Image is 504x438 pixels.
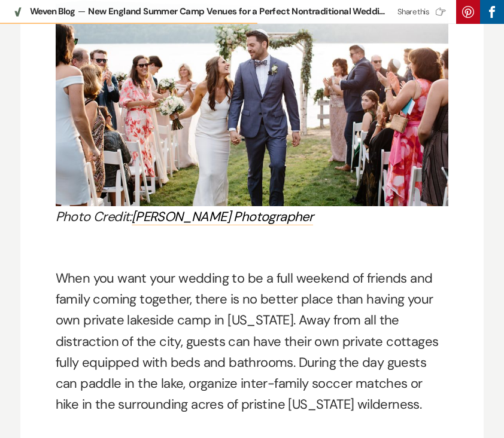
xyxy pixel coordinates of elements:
a: [PERSON_NAME] Photographer [132,208,313,225]
span: — [78,7,85,16]
div: New England Summer Camp Venues for a Perfect Nontraditional Wedding Weekend [88,6,387,18]
p: When you want your wedding to be a full weekend of friends and family coming together, there is n... [56,247,449,415]
span: Weven Blog [30,7,75,17]
a: Weven Blog [12,6,75,18]
em: Photo Credit: [56,208,314,225]
div: Share this [397,7,450,17]
img: Weven Blog icon [12,6,24,18]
